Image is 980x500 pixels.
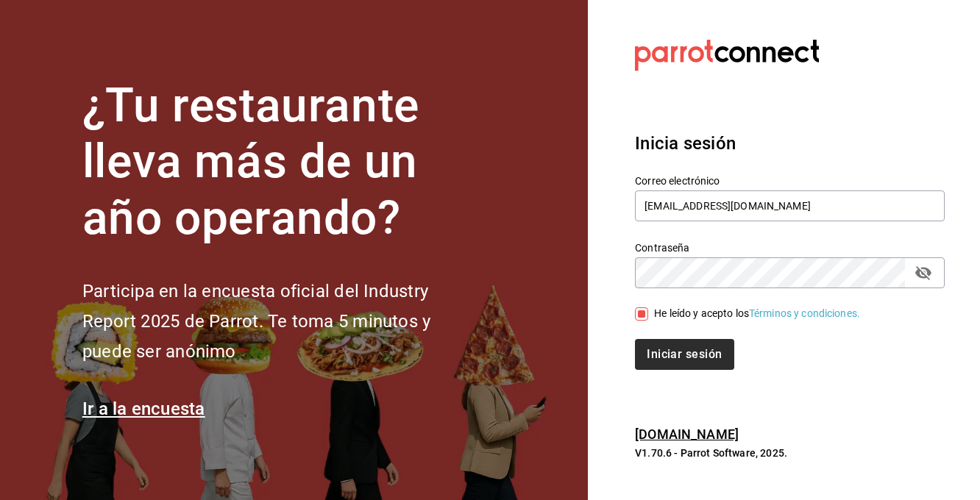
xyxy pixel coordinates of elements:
label: Correo electrónico [635,175,945,185]
h1: ¿Tu restaurante lleva más de un año operando? [82,78,480,247]
a: Ir a la encuesta [82,399,205,419]
p: V1.70.6 - Parrot Software, 2025. [635,446,945,460]
button: passwordField [911,260,936,285]
label: Contraseña [635,242,945,252]
h2: Participa en la encuesta oficial del Industry Report 2025 de Parrot. Te toma 5 minutos y puede se... [82,276,480,366]
a: [DOMAIN_NAME] [635,426,739,442]
div: He leído y acepto los [654,306,860,321]
a: Términos y condiciones. [749,307,860,319]
h3: Inicia sesión [635,130,945,157]
input: Ingresa tu correo electrónico [635,190,945,221]
button: Iniciar sesión [635,339,734,370]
